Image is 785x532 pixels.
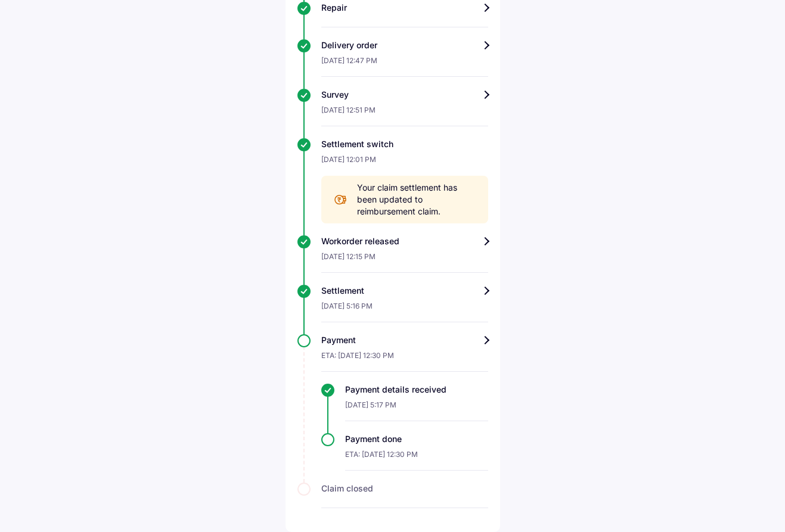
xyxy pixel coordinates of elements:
div: Workorder released [321,235,488,247]
span: Your claim settlement has been updated to reimbursement claim. [357,182,476,217]
div: [DATE] 12:15 PM [321,247,488,273]
div: Settlement switch [321,138,488,150]
div: Claim closed [321,483,488,494]
div: Payment [321,334,488,346]
div: [DATE] 5:17 PM [345,396,488,421]
div: Payment done [345,433,488,445]
div: [DATE] 5:16 PM [321,297,488,322]
div: [DATE] 12:51 PM [321,101,488,126]
div: Repair [321,2,488,14]
div: [DATE] 12:47 PM [321,51,488,77]
div: Survey [321,89,488,101]
div: Payment details received [345,384,488,396]
div: Settlement [321,285,488,297]
div: Delivery order [321,39,488,51]
div: [DATE] 12:01 PM [321,150,488,176]
div: ETA: [DATE] 12:30 PM [321,346,488,372]
div: ETA: [DATE] 12:30 PM [345,445,488,471]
